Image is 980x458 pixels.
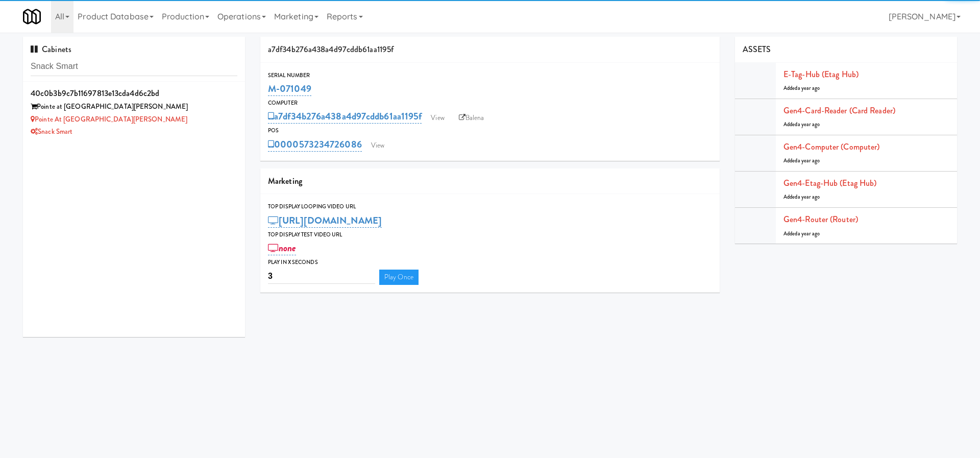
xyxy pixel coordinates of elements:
[783,193,820,201] span: Added
[31,86,237,101] div: 40c0b3b9c7b11697813e13cda4d6c2bd
[783,177,876,189] a: Gen4-etag-hub (Etag Hub)
[268,137,362,152] a: 0000573234726086
[31,114,187,124] a: Pointe at [GEOGRAPHIC_DATA][PERSON_NAME]
[260,37,720,63] div: a7df34b276a438a4d97cddb61aa1195f
[379,270,419,285] a: Play Once
[268,70,712,81] div: Serial Number
[454,110,489,126] a: Balena
[268,82,311,96] a: M-071049
[798,193,820,201] span: a year ago
[783,120,820,128] span: Added
[783,68,859,80] a: E-tag-hub (Etag Hub)
[798,120,820,128] span: a year ago
[366,138,389,153] a: View
[268,230,712,240] div: Top Display Test Video Url
[268,126,712,136] div: POS
[268,257,712,268] div: Play in X seconds
[268,202,712,212] div: Top Display Looping Video Url
[798,84,820,92] span: a year ago
[31,43,71,55] span: Cabinets
[783,105,895,116] a: Gen4-card-reader (Card Reader)
[783,213,858,225] a: Gen4-router (Router)
[31,57,237,76] input: Search cabinets
[23,8,41,26] img: Micromart
[268,98,712,108] div: Computer
[268,175,302,187] span: Marketing
[783,141,879,153] a: Gen4-computer (Computer)
[783,157,820,164] span: Added
[426,110,449,126] a: View
[783,84,820,92] span: Added
[268,241,296,255] a: none
[783,230,820,237] span: Added
[798,157,820,164] span: a year ago
[743,43,771,55] span: ASSETS
[268,109,422,124] a: a7df34b276a438a4d97cddb61aa1195f
[268,213,382,228] a: [URL][DOMAIN_NAME]
[798,230,820,237] span: a year ago
[23,82,245,142] li: 40c0b3b9c7b11697813e13cda4d6c2bdPointe at [GEOGRAPHIC_DATA][PERSON_NAME] Pointe at [GEOGRAPHIC_DA...
[31,101,237,113] div: Pointe at [GEOGRAPHIC_DATA][PERSON_NAME]
[31,127,72,136] a: Snack Smart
